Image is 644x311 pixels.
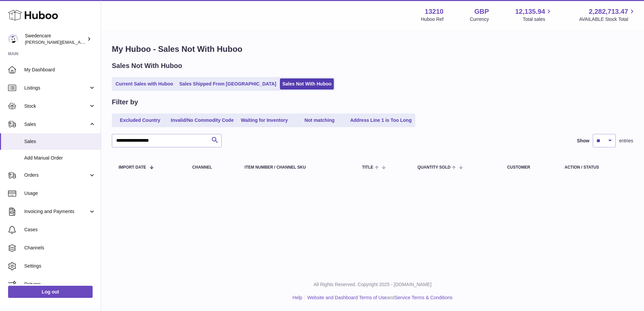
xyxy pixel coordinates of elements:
[119,165,146,170] span: Import date
[348,115,414,126] a: Address Line 1 is Too Long
[293,295,302,300] a: Help
[8,34,18,44] img: simon.shaw@swedencare.co.uk
[425,7,444,16] strong: 13210
[523,16,553,23] span: Total sales
[113,78,175,90] a: Current Sales with Huboo
[470,16,489,23] div: Currency
[177,78,279,90] a: Sales Shipped From [GEOGRAPHIC_DATA]
[280,78,334,90] a: Sales Not With Huboo
[24,103,89,109] span: Stock
[579,16,636,23] span: AVAILABLE Stock Total
[577,138,589,144] label: Show
[112,44,633,55] h1: My Huboo - Sales Not With Huboo
[515,7,553,23] a: 12,135.94 Total sales
[113,115,167,126] a: Excluded Country
[168,115,236,126] a: Invalid/No Commodity Code
[421,16,444,23] div: Huboo Ref
[24,67,96,73] span: My Dashboard
[24,227,96,233] span: Cases
[515,7,545,16] span: 12,135.94
[474,7,489,16] strong: GBP
[24,138,96,145] span: Sales
[507,165,551,170] div: Customer
[293,115,347,126] a: Not matching
[579,7,636,23] a: 2,282,713.47 AVAILABLE Stock Total
[24,263,96,269] span: Settings
[24,155,96,161] span: Add Manual Order
[307,295,387,300] a: Website and Dashboard Terms of Use
[24,121,89,128] span: Sales
[362,165,373,170] span: Title
[565,165,626,170] div: Action / Status
[25,33,86,45] div: Swedencare
[112,98,138,107] h2: Filter by
[192,165,231,170] div: Channel
[106,281,639,288] p: All Rights Reserved. Copyright 2025 - [DOMAIN_NAME]
[112,61,182,70] h2: Sales Not With Huboo
[305,295,452,301] li: and
[24,85,89,91] span: Listings
[24,245,96,251] span: Channels
[245,165,349,170] div: Item Number / Channel SKU
[24,190,96,197] span: Usage
[237,115,291,126] a: Waiting for Inventory
[395,295,453,300] a: Service Terms & Conditions
[589,7,628,16] span: 2,282,713.47
[24,172,89,178] span: Orders
[24,281,96,287] span: Returns
[418,165,451,170] span: Quantity Sold
[8,286,93,298] a: Log out
[25,39,171,45] span: [PERSON_NAME][EMAIL_ADDRESS][PERSON_NAME][DOMAIN_NAME]
[619,138,633,144] span: entries
[24,208,89,215] span: Invoicing and Payments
